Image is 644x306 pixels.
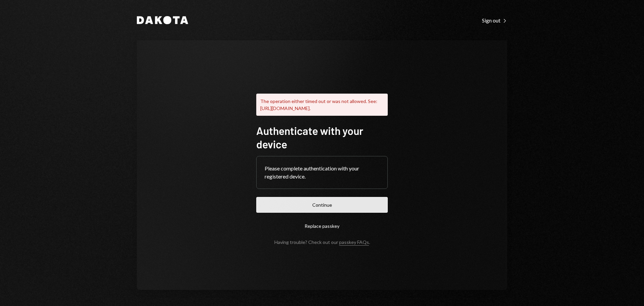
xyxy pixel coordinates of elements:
div: Please complete authentication with your registered device. [265,164,379,181]
a: passkey FAQs [339,239,369,246]
div: Sign out [482,17,507,24]
button: Replace passkey [256,218,388,234]
a: Sign out [482,16,507,24]
div: The operation either timed out or was not allowed. See: [URL][DOMAIN_NAME]. [256,94,388,116]
button: Continue [256,197,388,213]
h1: Authenticate with your device [256,124,388,151]
div: Having trouble? Check out our . [274,239,370,245]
